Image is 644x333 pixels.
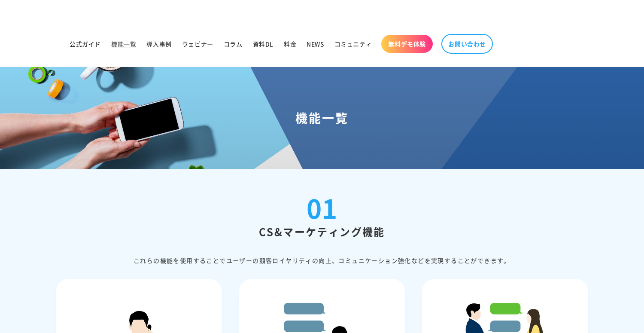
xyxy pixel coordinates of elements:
[334,40,372,48] span: コミュニティ
[146,40,171,48] span: 導入事例
[448,40,486,48] span: お問い合わせ
[56,225,588,238] h2: CS&マーケティング機能
[70,40,101,48] span: 公式ガイド
[177,35,219,53] a: ウェビナー
[388,40,426,48] span: 無料デモ体験
[279,35,301,53] a: 料金
[56,255,588,266] div: これらの機能を使⽤することでユーザーの顧客ロイヤリティの向上、コミュニケーション強化などを実現することができます。
[111,40,136,48] span: 機能一覧
[219,35,248,53] a: コラム
[253,40,273,48] span: 資料DL
[301,35,329,53] a: NEWS
[10,110,634,125] h1: 機能一覧
[329,35,377,53] a: コミュニティ
[441,34,493,54] a: お問い合わせ
[284,40,296,48] span: 料金
[141,35,176,53] a: 導入事例
[307,195,337,220] div: 01
[381,35,433,53] a: 無料デモ体験
[182,40,213,48] span: ウェビナー
[248,35,279,53] a: 資料DL
[307,40,324,48] span: NEWS
[64,35,106,53] a: 公式ガイド
[224,40,243,48] span: コラム
[106,35,141,53] a: 機能一覧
